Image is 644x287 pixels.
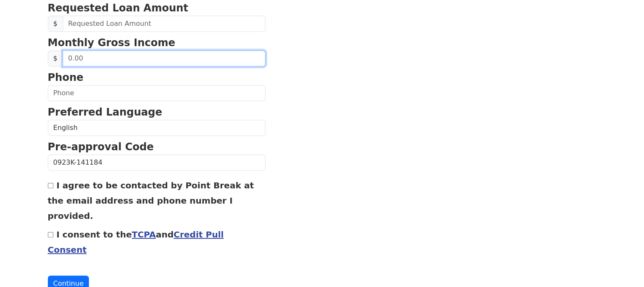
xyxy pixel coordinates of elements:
[48,229,224,255] label: I consent to the and
[48,72,84,83] strong: Phone
[48,16,63,32] span: $
[48,35,265,50] p: Monthly Gross Income
[48,141,154,153] strong: Pre-approval Code
[63,16,265,32] input: Requested Loan Amount
[48,50,63,66] span: $
[48,2,188,14] strong: Requested Loan Amount
[132,229,156,240] a: TCPA
[48,155,265,171] input: Pre-approval Code
[48,85,265,101] input: Phone
[63,50,265,66] input: 0.00
[48,180,254,221] label: I agree to be contacted by Point Break at the email address and phone number I provided.
[48,106,162,118] strong: Preferred Language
